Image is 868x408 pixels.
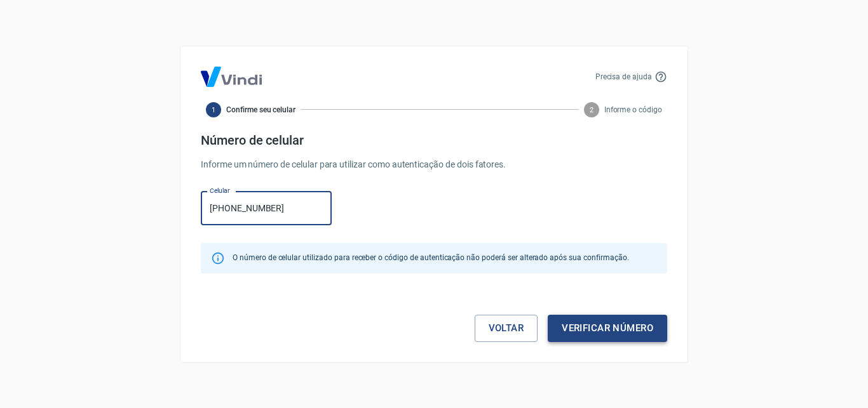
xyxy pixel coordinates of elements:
button: Verificar número [548,315,667,341]
span: Informe o código [604,104,662,115]
a: Voltar [475,315,538,341]
span: Confirme seu celular [226,104,295,115]
label: Celular [210,186,230,195]
p: Precisa de ajuda [595,71,652,82]
text: 1 [212,105,215,114]
h4: Número de celular [201,133,667,148]
div: O número de celular utilizado para receber o código de autenticação não poderá ser alterado após ... [233,247,628,270]
p: Informe um número de celular para utilizar como autenticação de dois fatores. [201,158,667,171]
img: Logo Vind [201,67,262,87]
text: 2 [590,105,593,114]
